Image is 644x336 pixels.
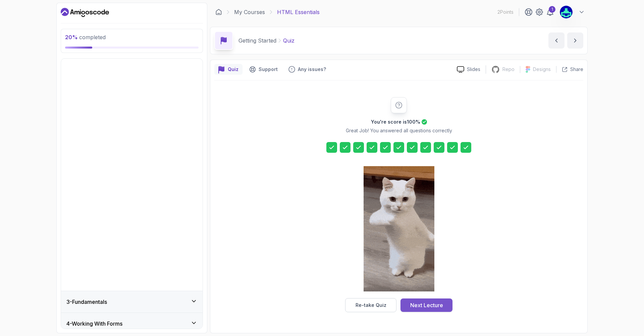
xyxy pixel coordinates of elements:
[65,34,106,41] span: completed
[245,64,282,75] button: Support button
[467,66,480,73] p: Slides
[356,302,386,309] div: Re-take Quiz
[61,291,203,313] button: 3-Fundamentals
[533,66,551,73] p: Designs
[259,66,278,73] p: Support
[61,7,109,18] a: Dashboard
[570,66,583,73] p: Share
[497,9,514,15] p: 2 Points
[61,313,203,334] button: 4-Working With Forms
[66,298,107,306] h3: 3 - Fundamentals
[559,5,585,19] button: user profile image
[346,127,452,134] p: Great Job! You answered all questions correctly
[556,66,583,73] button: Share
[400,298,452,312] button: Next Lecture
[410,301,443,309] div: Next Lecture
[364,166,434,291] img: cool-cat
[548,32,565,49] button: previous content
[298,66,326,73] p: Any issues?
[66,320,122,328] h3: 4 - Working With Forms
[238,37,276,45] p: Getting Started
[214,64,243,75] button: quiz button
[283,37,294,45] p: Quiz
[65,34,78,41] span: 20 %
[549,6,555,13] div: 1
[546,8,554,16] a: 1
[345,298,396,312] button: Re-take Quiz
[234,8,265,16] a: My Courses
[284,64,330,75] button: Feedback button
[277,8,320,16] p: HTML Essentials
[371,119,420,125] h2: You're score is 100 %
[215,9,222,15] a: Dashboard
[560,6,573,18] img: user profile image
[228,66,238,73] p: Quiz
[451,66,486,73] a: Slides
[567,32,583,49] button: next content
[502,66,515,73] p: Repo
